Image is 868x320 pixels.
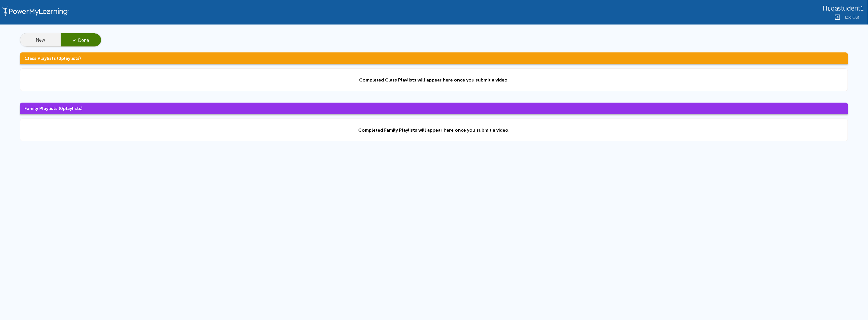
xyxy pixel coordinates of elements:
span: 0 [58,56,61,61]
span: Log Out [845,15,859,19]
div: Completed Family Playlists will appear here once you submit a video. [359,127,510,133]
span: 0 [60,106,63,111]
span: qastudent1 [831,5,863,12]
span: ✓ [73,38,76,43]
img: Logout Icon [834,14,841,21]
span: Hi [823,5,829,12]
button: ✓Done [61,33,101,47]
div: , [823,4,863,12]
h3: Class Playlists ( playlists) [20,52,848,64]
h3: Family Playlists ( playlists) [20,103,848,114]
button: New [20,33,61,47]
div: Completed Class Playlists will appear here once you submit a video. [359,77,509,83]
